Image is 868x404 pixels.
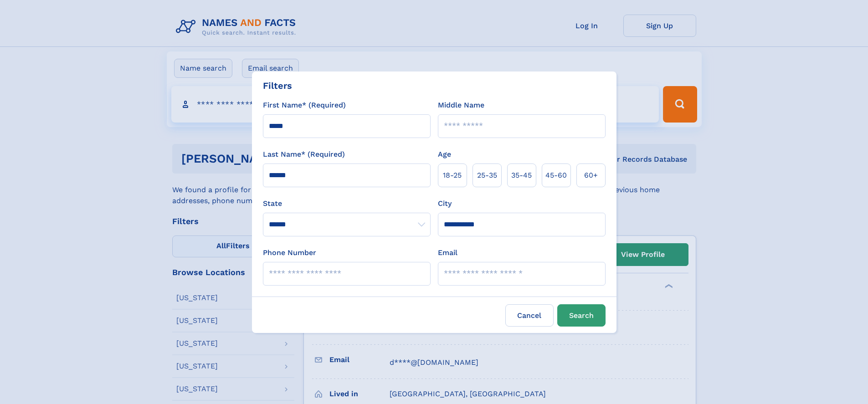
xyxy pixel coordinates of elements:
[438,247,457,258] label: Email
[557,304,606,327] button: Search
[511,170,532,181] span: 35‑45
[443,170,462,181] span: 18‑25
[263,149,345,160] label: Last Name* (Required)
[477,170,497,181] span: 25‑35
[263,198,431,209] label: State
[584,170,598,181] span: 60+
[438,198,452,209] label: City
[263,100,346,111] label: First Name* (Required)
[545,170,567,181] span: 45‑60
[505,304,554,327] label: Cancel
[263,247,316,258] label: Phone Number
[263,79,292,92] div: Filters
[438,100,484,111] label: Middle Name
[438,149,451,160] label: Age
